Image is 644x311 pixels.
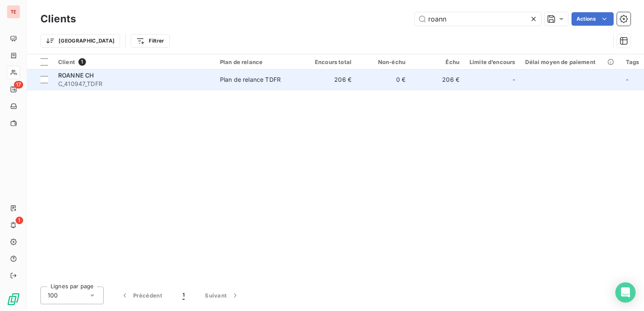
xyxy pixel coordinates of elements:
[131,34,169,48] button: Filtrer
[78,58,86,66] span: 1
[58,80,210,88] span: C_410947_TDFR
[362,59,405,65] div: Non-échu
[303,70,357,90] td: 206 €
[48,291,58,300] span: 100
[416,59,459,65] div: Échu
[308,59,352,65] div: Encours total
[58,72,94,79] span: ROANNE CH
[525,59,615,65] div: Délai moyen de paiement
[572,12,614,26] button: Actions
[7,83,20,96] a: 17
[110,287,172,304] button: Précédent
[40,34,120,48] button: [GEOGRAPHIC_DATA]
[14,81,23,88] span: 17
[626,76,628,83] span: -
[40,11,76,27] h3: Clients
[58,59,75,65] span: Client
[615,282,636,303] div: Open Intercom Messenger
[411,70,464,90] td: 206 €
[7,5,20,19] div: TE
[195,287,250,304] button: Suivant
[172,287,195,304] button: 1
[182,291,185,300] span: 1
[220,59,298,65] div: Plan de relance
[7,292,20,306] img: Logo LeanPay
[470,59,515,65] div: Limite d’encours
[415,12,541,26] input: Rechercher
[220,75,281,84] div: Plan de relance TDFR
[16,217,23,224] span: 1
[357,70,411,90] td: 0 €
[513,75,515,84] span: -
